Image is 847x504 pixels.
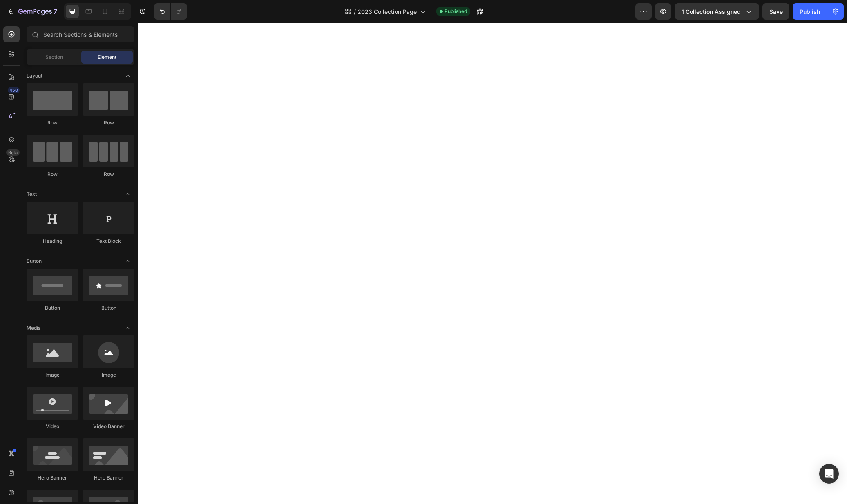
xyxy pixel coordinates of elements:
span: Toggle open [121,188,134,201]
span: Published [445,8,467,15]
div: Text Block [83,238,134,245]
div: Button [83,304,134,312]
div: Undo/Redo [154,3,187,20]
span: 2023 Collection Page [358,7,417,16]
input: Search Sections & Elements [27,26,134,42]
button: 7 [3,3,61,20]
span: Toggle open [121,69,134,82]
span: Section [45,53,63,61]
span: Toggle open [121,255,134,268]
span: Save [769,8,783,15]
div: Row [27,171,78,178]
div: Image [27,371,78,379]
button: Publish [793,3,827,20]
span: 1 collection assigned [682,7,741,16]
div: Beta [6,149,20,156]
p: 7 [54,7,57,16]
span: Button [27,258,42,265]
div: Video Banner [83,423,134,430]
div: Row [83,119,134,127]
span: Element [98,53,116,61]
div: Video [27,423,78,430]
div: Publish [800,7,820,16]
div: Open Intercom Messenger [819,464,839,484]
span: Media [27,324,41,332]
span: / [354,7,356,16]
iframe: Design area [138,23,847,504]
div: Row [83,171,134,178]
button: 1 collection assigned [675,3,759,20]
div: Heading [27,238,78,245]
span: Text [27,191,37,198]
div: Hero Banner [27,474,78,482]
div: Hero Banner [83,474,134,482]
button: Save [762,3,789,20]
span: Layout [27,72,42,80]
div: Row [27,119,78,127]
div: 450 [8,87,20,93]
span: Toggle open [121,322,134,335]
div: Image [83,371,134,379]
div: Button [27,304,78,312]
